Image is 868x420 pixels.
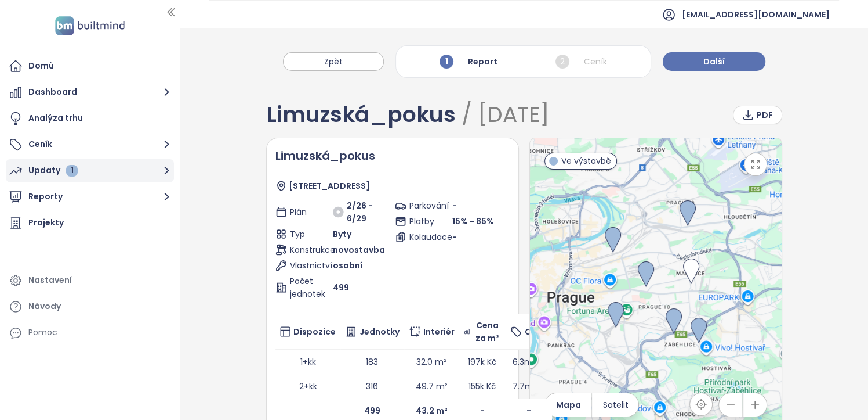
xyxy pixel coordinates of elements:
[275,350,340,374] td: 1+kk
[290,275,319,300] span: Počet jednotek
[409,215,438,228] span: Platby
[28,163,78,178] div: Updaty
[437,52,500,71] div: Report
[602,399,628,411] span: Satelit
[290,228,319,240] span: Typ
[275,374,340,399] td: 2+kk
[66,165,78,177] div: 1
[28,325,57,340] div: Pomoc
[6,269,174,292] a: Nastavení
[416,405,448,417] b: 43.2 m²
[6,321,174,344] div: Pomoc
[333,281,349,294] span: 499
[6,55,174,78] a: Domů
[6,107,174,130] a: Analýza trhu
[456,99,549,130] span: / [DATE]
[733,106,782,124] button: PDF
[347,199,391,225] span: 2/26 - 6/29
[555,399,580,411] span: Mapa
[525,325,547,338] span: Cena
[452,200,457,211] span: -
[561,155,611,167] span: Ve výstavbě
[592,393,638,417] button: Satelit
[290,206,319,218] span: Plán
[333,228,351,240] span: Byty
[340,350,404,374] td: 183
[555,55,569,69] span: 2
[545,393,591,417] button: Mapa
[290,259,319,272] span: Vlastnictví
[290,243,319,256] span: Konstrukce
[663,52,765,71] button: Další
[293,325,336,338] span: Dispozice
[333,243,385,256] span: novostavba
[324,55,343,68] span: Zpět
[340,374,404,399] td: 316
[6,295,174,318] a: Návody
[6,185,174,209] button: Reporty
[468,380,496,392] span: 155k Kč
[283,52,384,71] button: Zpět
[28,59,54,73] div: Domů
[364,405,380,417] b: 499
[513,356,544,368] span: 6.3m Kč
[28,111,83,125] div: Analýza trhu
[757,109,773,121] span: PDF
[409,199,438,212] span: Parkování
[28,216,64,230] div: Projekty
[52,14,128,38] img: logo
[6,211,174,235] a: Projekty
[703,55,725,68] span: Další
[440,55,453,69] span: 1
[275,148,375,164] span: Limuzská_pokus
[6,159,174,182] button: Updaty 1
[452,231,457,243] span: -
[480,405,485,417] b: -
[333,259,362,272] span: osobní
[6,133,174,156] button: Ceník
[526,405,531,417] b: -
[682,1,830,28] span: [EMAIL_ADDRESS][DOMAIN_NAME]
[553,52,610,71] div: Ceník
[289,180,370,192] span: [STREET_ADDRESS]
[359,325,400,338] span: Jednotky
[404,374,459,399] td: 49.7 m²
[513,380,545,392] span: 7.7m Kč
[28,273,72,288] div: Nastavení
[409,231,438,243] span: Kolaudace
[473,319,501,344] span: Cena za m²
[404,350,459,374] td: 32.0 m²
[6,81,174,104] button: Dashboard
[468,356,496,368] span: 197k Kč
[28,299,61,314] div: Návody
[423,325,455,338] span: Interiér
[266,104,549,126] div: Limuzská_pokus
[452,216,494,227] span: 15% - 85%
